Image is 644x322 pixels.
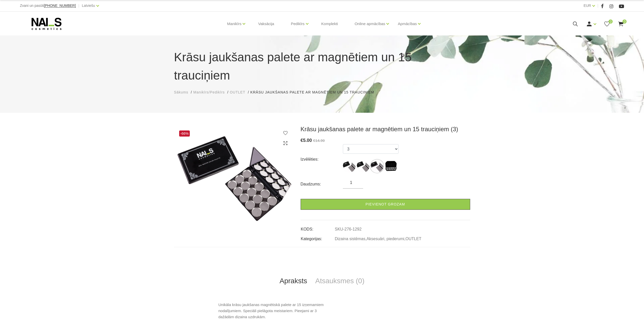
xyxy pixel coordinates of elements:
[301,223,335,232] td: KODS:
[174,90,189,95] a: Sākums
[193,90,225,94] span: Manikīrs/Pedikīrs
[335,232,470,242] td: , ,
[301,180,343,188] div: Daudzums:
[230,90,245,94] span: OUTLET
[618,21,624,27] a: 0
[335,237,365,241] a: Dizaina sistēmas
[301,155,343,163] div: Izvēlēties:
[174,90,189,94] span: Sākums
[291,14,304,34] a: Pedikīrs
[366,237,404,241] a: Aksesuāri, piederumi
[44,4,76,8] span: [PHONE_NUMBER]
[584,3,591,9] a: EUR
[317,12,342,36] a: Komplekti
[230,90,245,95] a: OUTLET
[44,4,76,8] a: [PHONE_NUMBER]
[250,90,379,95] li: Krāsu jaukšanas palete ar magnētiem un 15 trauciņiem
[174,48,470,85] h1: Krāsu jaukšanas palete ar magnētiem un 15 trauciņiem
[193,90,225,95] a: Manikīrs/Pedikīrs
[82,3,95,9] a: Latviešu
[227,14,242,34] a: Manikīrs
[20,3,76,9] div: Zvani un pasūti
[405,237,421,241] a: OUTLET
[622,20,627,24] span: 0
[276,273,311,289] a: Apraksts
[597,3,598,9] span: |
[398,14,417,34] a: Apmācības
[335,227,362,232] a: SKU-276-1292
[343,160,356,173] img: ...
[301,199,470,210] a: Pievienot grozam
[218,302,426,320] p: Unikāla krāsu jaukšanas magnētiskā palete ar 15 izņemamiem nodalījumiem. Speciāli pielāgota meist...
[357,160,369,173] img: ...
[301,138,303,143] span: €
[609,20,613,24] span: 0
[313,138,325,143] s: €14.90
[179,130,190,137] span: -66%
[78,3,79,9] span: |
[254,12,278,36] a: Vaksācija
[174,125,293,223] img: Krāsu jaukšanas palete ar magnētiem un 15 trauciņiem
[301,125,470,133] h3: Krāsu jaukšanas palete ar magnētiem un 15 trauciņiem (3)
[355,14,385,34] a: Online apmācības
[385,160,397,173] img: ...
[371,160,383,173] img: ...
[604,21,610,27] a: 0
[303,138,312,143] span: 5.00
[311,273,369,289] a: Atsauksmes (0)
[301,232,335,242] td: Kategorijas:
